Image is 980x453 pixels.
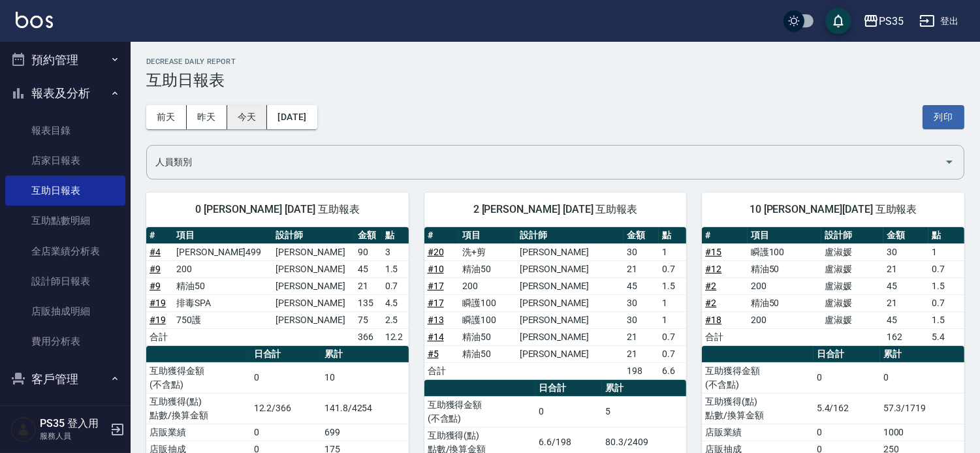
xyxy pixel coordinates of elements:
[624,294,659,311] td: 30
[428,264,444,274] a: #10
[251,362,321,393] td: 0
[459,277,516,294] td: 200
[173,260,272,277] td: 200
[146,393,251,424] td: 互助獲得(點) 點數/換算金額
[146,328,173,345] td: 合計
[382,294,409,311] td: 4.5
[880,424,964,441] td: 1000
[459,294,516,311] td: 瞬護100
[880,346,964,363] th: 累計
[459,243,516,260] td: 洗+剪
[659,294,686,311] td: 1
[321,346,409,363] th: 累計
[428,315,444,325] a: #13
[424,227,687,380] table: a dense table
[624,243,659,260] td: 30
[40,417,106,430] h5: PS35 登入用
[251,424,321,441] td: 0
[355,294,381,311] td: 135
[748,311,821,328] td: 200
[659,227,686,244] th: 點
[516,243,624,260] td: [PERSON_NAME]
[146,362,251,393] td: 互助獲得金額 (不含點)
[382,277,409,294] td: 0.7
[928,227,964,244] th: 點
[321,424,409,441] td: 699
[821,227,883,244] th: 設計師
[272,227,355,244] th: 設計師
[516,328,624,345] td: [PERSON_NAME]
[5,401,125,431] a: 客戶列表
[424,396,535,427] td: 互助獲得金額 (不含點)
[424,362,460,379] td: 合計
[459,227,516,244] th: 項目
[272,311,355,328] td: [PERSON_NAME]
[914,9,964,33] button: 登出
[624,227,659,244] th: 金額
[146,227,409,346] table: a dense table
[382,260,409,277] td: 1.5
[10,416,37,443] img: Person
[718,203,949,216] span: 10 [PERSON_NAME][DATE] 互助報表
[659,345,686,362] td: 0.7
[173,294,272,311] td: 排毒SPA
[516,260,624,277] td: [PERSON_NAME]
[382,328,409,345] td: 12.2
[624,260,659,277] td: 21
[535,380,602,397] th: 日合計
[659,328,686,345] td: 0.7
[821,311,883,328] td: 盧淑媛
[602,396,686,427] td: 5
[267,105,317,129] button: [DATE]
[702,362,813,393] td: 互助獲得金額 (不含點)
[355,260,381,277] td: 45
[321,393,409,424] td: 141.8/4254
[880,362,964,393] td: 0
[659,311,686,328] td: 1
[5,206,125,236] a: 互助點數明細
[146,71,964,89] h3: 互助日報表
[251,346,321,363] th: 日合計
[939,151,960,172] button: Open
[428,281,444,291] a: #17
[5,362,125,396] button: 客戶管理
[5,326,125,356] a: 費用分析表
[459,328,516,345] td: 精油50
[173,243,272,260] td: [PERSON_NAME]499
[624,277,659,294] td: 45
[883,243,928,260] td: 30
[879,13,904,29] div: PS35
[702,393,813,424] td: 互助獲得(點) 點數/換算金額
[459,345,516,362] td: 精油50
[251,393,321,424] td: 12.2/366
[355,227,381,244] th: 金額
[424,227,460,244] th: #
[355,277,381,294] td: 21
[516,294,624,311] td: [PERSON_NAME]
[814,393,880,424] td: 5.4/162
[748,277,821,294] td: 200
[748,294,821,311] td: 精油50
[602,380,686,397] th: 累計
[173,311,272,328] td: 750護
[459,311,516,328] td: 瞬護100
[459,260,516,277] td: 精油50
[152,151,939,174] input: 人員名稱
[516,277,624,294] td: [PERSON_NAME]
[702,227,964,346] table: a dense table
[272,243,355,260] td: [PERSON_NAME]
[272,277,355,294] td: [PERSON_NAME]
[705,247,721,257] a: #15
[825,8,851,34] button: save
[428,247,444,257] a: #20
[428,332,444,342] a: #14
[272,260,355,277] td: [PERSON_NAME]
[659,243,686,260] td: 1
[821,277,883,294] td: 盧淑媛
[40,430,106,442] p: 服務人員
[5,76,125,110] button: 報表及分析
[880,393,964,424] td: 57.3/1719
[702,424,813,441] td: 店販業績
[821,294,883,311] td: 盧淑媛
[748,227,821,244] th: 項目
